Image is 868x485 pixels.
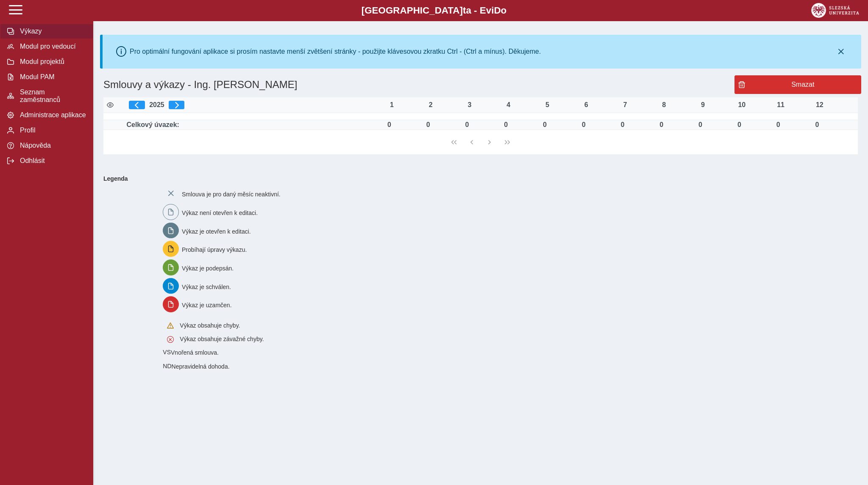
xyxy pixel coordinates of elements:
div: 10 [733,101,750,109]
h1: Smlouvy a výkazy - Ing. [PERSON_NAME] [100,75,734,94]
div: 3 [461,101,478,109]
span: Výkaz je otevřen k editaci. [182,228,251,234]
div: 4 [500,101,517,109]
div: Úvazek : [692,121,709,129]
div: 1 [383,101,400,109]
div: 8 [656,101,673,109]
div: 12 [811,101,828,109]
div: Úvazek : [575,121,592,129]
span: t [463,5,466,16]
span: Administrace aplikace [17,111,86,119]
span: Výkaz je uzamčen. [182,302,232,309]
span: Smlouva je pro daný měsíc neaktivní. [182,191,281,198]
span: Výkaz obsahuje chyby. [180,322,240,329]
div: 2025 [129,101,376,109]
span: Modul pro vedoucí [17,43,86,50]
button: Smazat [734,75,861,94]
div: 7 [617,101,634,109]
div: Úvazek : [381,121,398,129]
span: D [494,5,501,16]
span: Modul projektů [17,58,86,66]
div: Úvazek : [653,121,670,129]
span: Výkaz je schválen. [182,283,231,290]
span: Seznam zaměstnanců [17,88,86,104]
div: Úvazek : [498,121,515,129]
div: Úvazek : [537,121,554,129]
span: Modul PAM [17,73,86,81]
img: logo_web_su.png [811,3,859,18]
span: Probíhají úpravy výkazu. [182,246,247,253]
span: Výkaz obsahuje závažné chyby. [180,336,264,342]
span: Nepravidelná dohoda. [172,363,230,370]
div: 9 [695,101,712,109]
span: o [501,5,507,16]
span: Smlouva vnořená do kmene [163,349,171,355]
div: Úvazek : [420,121,437,129]
div: 2 [422,101,439,109]
div: Úvazek : [731,121,748,129]
div: Pro optimální fungování aplikace si prosím nastavte menší zvětšení stránky - použijte klávesovou ... [130,48,541,55]
span: Smlouva vnořená do kmene [163,363,171,369]
td: Celkový úvazek: [125,120,380,130]
div: Úvazek : [459,121,476,129]
span: Nápověda [17,142,86,149]
div: Úvazek : [770,121,787,129]
i: Zobrazit aktivní / neaktivní smlouvy [107,102,114,108]
div: 11 [772,101,789,109]
div: 5 [539,101,556,109]
div: Úvazek : [614,121,631,129]
span: Výkaz není otevřen k editaci. [182,209,258,216]
div: Úvazek : [809,121,826,129]
span: Vnořená smlouva. [171,349,219,356]
div: 6 [578,101,595,109]
b: [GEOGRAPHIC_DATA] a - Evi [25,5,843,16]
span: Profil [17,127,86,134]
span: Smazat [748,81,857,88]
span: Výkaz je podepsán. [182,265,234,272]
span: Výkazy [17,28,86,35]
b: Legenda [100,172,854,185]
span: Odhlásit [17,157,86,165]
